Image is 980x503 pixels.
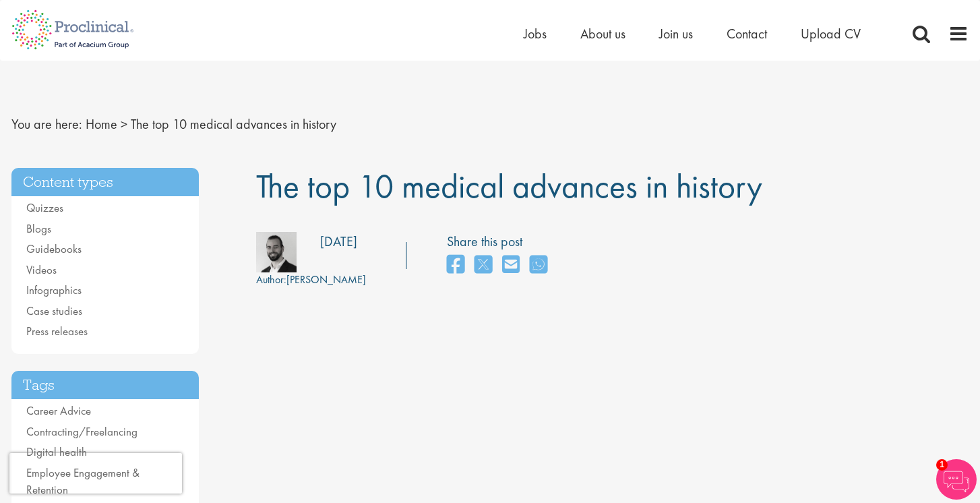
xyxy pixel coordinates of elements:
a: share on email [502,251,520,280]
span: The top 10 medical advances in history [256,165,762,208]
img: Chatbot [936,459,977,500]
img: 76d2c18e-6ce3-4617-eefd-08d5a473185b [256,232,297,272]
a: Quizzes [26,200,63,215]
a: Career Advice [26,403,91,418]
span: Author: [256,272,286,287]
h3: Content types [11,168,199,197]
a: share on twitter [474,251,492,280]
a: Upload CV [801,25,861,42]
a: Case studies [26,303,82,318]
a: Press releases [26,324,88,338]
a: Contracting/Freelancing [26,424,137,439]
a: Join us [659,25,693,42]
a: Jobs [524,25,547,42]
a: Contact [727,25,767,42]
span: 1 [936,459,948,471]
a: Guidebooks [26,241,82,256]
div: [PERSON_NAME] [256,272,366,288]
a: share on facebook [447,251,464,280]
h3: Tags [11,371,199,400]
a: About us [580,25,625,42]
a: Videos [26,262,57,277]
label: Share this post [447,232,554,251]
span: The top 10 medical advances in history [131,115,336,133]
a: Digital health [26,444,87,459]
div: [DATE] [320,232,357,251]
span: > [121,115,127,133]
a: share on whats app [530,251,547,280]
a: breadcrumb link [86,115,117,133]
span: You are here: [11,115,82,133]
iframe: reCAPTCHA [9,453,182,494]
a: Blogs [26,221,51,236]
a: Infographics [26,283,82,297]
